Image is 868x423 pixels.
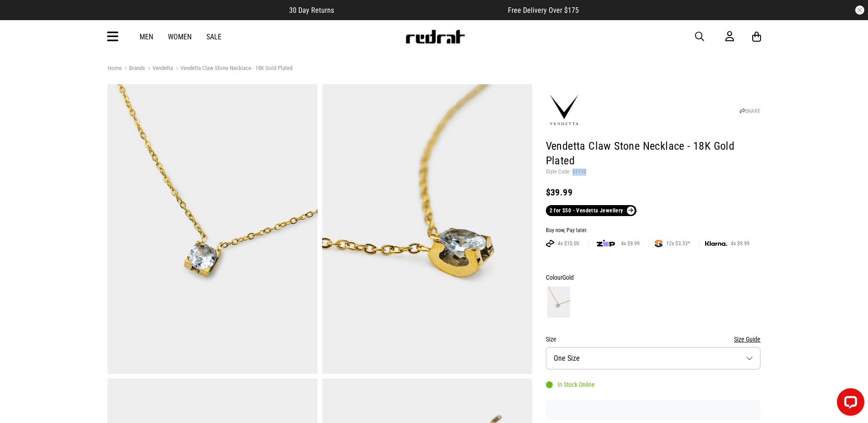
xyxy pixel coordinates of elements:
[727,240,753,247] span: 4x $9.99
[554,240,583,247] span: 4x $10.00
[617,240,643,247] span: 4x $9.99
[168,33,192,41] a: Women
[546,168,761,176] p: Style Code: 61110
[705,241,727,246] img: KLARNA
[546,240,554,247] img: AFTERPAY
[108,65,122,71] a: Home
[108,84,318,374] img: Vendetta Claw Stone Necklace - 18k Gold Plated in Gold
[546,272,761,283] div: Colour
[140,33,153,41] a: Men
[508,6,579,15] span: Free Delivery Over $175
[597,239,615,248] img: zip
[352,5,490,15] iframe: Customer reviews powered by Trustpilot
[830,385,868,423] iframe: LiveChat chat widget
[145,65,173,73] a: Vendetta
[173,65,292,73] a: Vendetta Claw Stone Necklace - 18K Gold Plated
[547,287,570,318] img: Gold
[546,187,761,198] div: $39.99
[655,240,663,247] img: SPLITPAY
[663,240,694,247] span: 12x $3.33*
[206,33,221,41] a: Sale
[546,92,582,129] img: Vendetta
[734,334,760,345] button: Size Guide
[562,274,574,281] span: Gold
[546,381,595,388] div: In Stock Online
[322,84,532,374] img: Vendetta Claw Stone Necklace - 18k Gold Plated in Gold
[546,347,761,369] button: One Size
[122,65,145,73] a: Brands
[546,205,636,216] a: 2 for $50 - Vendetta Jewellery
[740,108,760,114] a: SHARE
[289,6,334,15] span: 30 Day Returns
[546,334,761,345] div: Size
[554,354,580,363] span: One Size
[546,227,761,234] div: Buy now, Pay later.
[405,30,465,43] img: Redrat logo
[546,405,761,414] iframe: Customer reviews powered by Trustpilot
[546,139,761,168] h1: Vendetta Claw Stone Necklace - 18K Gold Plated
